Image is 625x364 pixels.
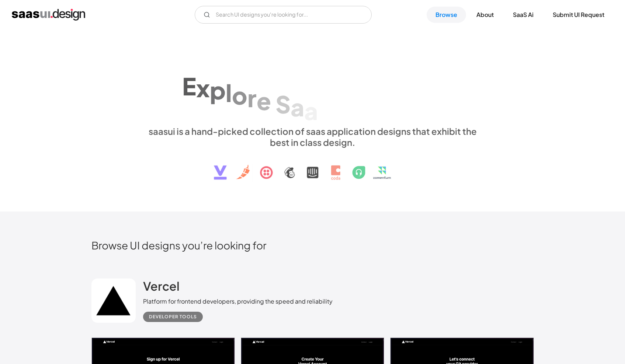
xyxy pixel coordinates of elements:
[182,72,196,100] div: E
[247,84,257,112] div: r
[232,81,247,109] div: o
[143,297,333,306] div: Platform for frontend developers, providing the speed and reliability
[196,74,210,102] div: x
[544,7,613,23] a: Submit UI Request
[195,6,372,24] form: Email Form
[257,87,271,115] div: e
[504,7,542,23] a: SaaS Ai
[468,7,503,23] a: About
[195,6,372,24] input: Search UI designs you're looking for...
[226,78,232,107] div: l
[12,9,85,21] a: home
[143,279,180,293] h2: Vercel
[275,90,291,118] div: S
[149,312,197,321] div: Developer tools
[143,126,482,148] div: saasui is a hand-picked collection of saas application designs that exhibit the best in class des...
[210,76,226,104] div: p
[91,239,534,252] h2: Browse UI designs you’re looking for
[304,97,318,125] div: a
[291,93,304,121] div: a
[143,279,180,297] a: Vercel
[143,62,482,119] h1: Explore SaaS UI design patterns & interactions.
[201,148,424,186] img: text, icon, saas logo
[427,7,466,23] a: Browse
